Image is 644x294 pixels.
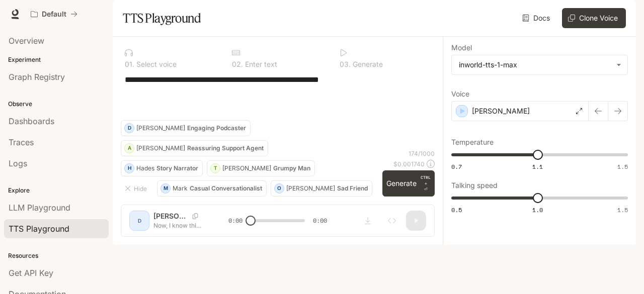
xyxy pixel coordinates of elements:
[520,8,554,28] a: Docs
[42,10,66,19] p: Default
[123,8,201,28] h1: TTS Playground
[187,125,246,131] p: Engaging Podcaster
[232,61,243,68] p: 0 2 .
[562,8,626,28] button: Clone Voice
[125,120,134,136] div: D
[156,165,198,171] p: Story Narrator
[340,61,351,68] p: 0 3 .
[337,185,368,191] p: Sad Friend
[452,55,627,74] div: inworld-tts-1-max
[286,185,335,191] p: [PERSON_NAME]
[275,180,284,197] div: O
[451,206,462,214] span: 0.5
[451,44,472,51] p: Model
[136,145,185,151] p: [PERSON_NAME]
[617,162,628,171] span: 1.5
[271,180,372,197] button: O[PERSON_NAME]Sad Friend
[222,165,271,171] p: [PERSON_NAME]
[125,140,134,156] div: A
[451,162,462,171] span: 0.7
[173,185,188,191] p: Mark
[121,120,251,136] button: D[PERSON_NAME]Engaging Podcaster
[451,182,498,189] p: Talking speed
[243,61,277,68] p: Enter text
[121,180,153,197] button: Hide
[617,206,628,214] span: 1.5
[211,160,220,176] div: T
[532,206,543,214] span: 1.0
[472,106,530,116] p: [PERSON_NAME]
[26,4,82,24] button: All workspaces
[207,160,315,176] button: T[PERSON_NAME]Grumpy Man
[134,61,177,68] p: Select voice
[273,165,310,171] p: Grumpy Man
[351,61,383,68] p: Generate
[421,174,431,186] p: CTRL +
[532,162,543,171] span: 1.1
[157,180,267,197] button: MMarkCasual Conversationalist
[421,174,431,192] p: ⏎
[121,160,203,176] button: HHadesStory Narrator
[121,140,268,156] button: A[PERSON_NAME]Reassuring Support Agent
[382,170,435,197] button: GenerateCTRL +⏎
[136,165,154,171] p: Hades
[136,125,185,131] p: [PERSON_NAME]
[190,185,262,191] p: Casual Conversationalist
[125,160,134,176] div: H
[451,139,494,146] p: Temperature
[187,145,264,151] p: Reassuring Support Agent
[459,60,611,70] div: inworld-tts-1-max
[125,61,134,68] p: 0 1 .
[161,180,170,197] div: M
[451,90,469,97] p: Voice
